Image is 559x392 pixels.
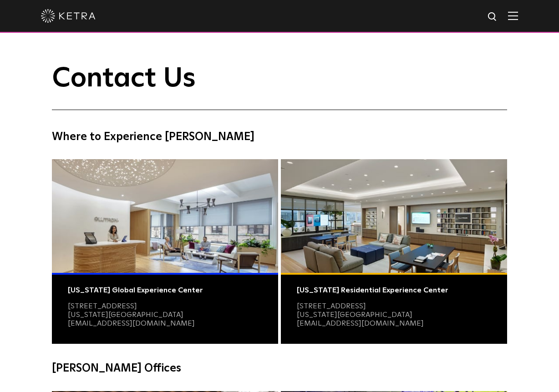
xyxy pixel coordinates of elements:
a: [EMAIL_ADDRESS][DOMAIN_NAME] [297,320,424,327]
div: [US_STATE] Global Experience Center [68,286,262,295]
a: [US_STATE][GEOGRAPHIC_DATA] [68,311,183,318]
h1: Contact Us [52,64,507,110]
img: Hamburger%20Nav.svg [508,11,518,20]
h4: [PERSON_NAME] Offices [52,360,507,377]
div: [US_STATE] Residential Experience Center [297,286,491,295]
a: [STREET_ADDRESS] [297,302,366,310]
a: [US_STATE][GEOGRAPHIC_DATA] [297,311,412,318]
img: Residential Photo@2x [281,159,507,273]
img: ketra-logo-2019-white [41,9,96,23]
h4: Where to Experience [PERSON_NAME] [52,128,507,146]
a: [EMAIL_ADDRESS][DOMAIN_NAME] [68,320,195,327]
a: [STREET_ADDRESS] [68,302,137,310]
img: Commercial Photo@2x [52,159,278,273]
img: search icon [487,11,498,23]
